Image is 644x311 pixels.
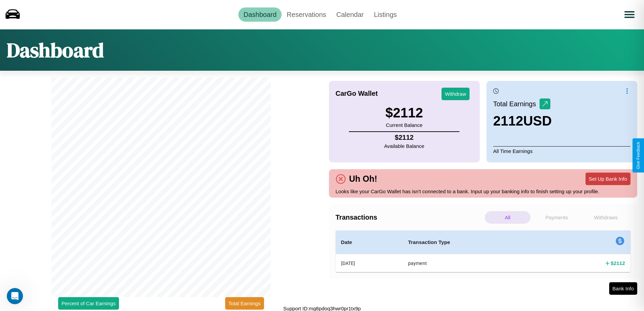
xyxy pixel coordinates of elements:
h4: CarGo Wallet [336,90,378,97]
h4: Date [341,238,397,246]
h4: $ 2112 [384,134,424,141]
button: Percent of Car Earnings [58,297,119,310]
p: Total Earnings [493,98,540,110]
h4: $ 2112 [611,260,625,267]
button: Set Up Bank Info [586,173,630,185]
div: Give Feedback [636,142,641,169]
th: [DATE] [336,254,403,272]
th: payment [403,254,545,272]
button: Withdraw [442,88,470,100]
h3: 2112 USD [493,113,552,129]
a: Dashboard [238,7,282,22]
p: All Time Earnings [493,146,630,156]
a: Listings [369,7,402,22]
button: Bank Info [609,282,637,295]
p: All [485,211,530,224]
p: Looks like your CarGo Wallet has isn't connected to a bank. Input up your banking info to finish ... [336,187,631,196]
p: Withdraws [583,211,629,224]
a: Reservations [282,7,331,22]
h4: Transactions [336,214,483,221]
p: Available Balance [384,141,424,151]
h3: $ 2112 [385,105,423,120]
p: Current Balance [385,120,423,130]
h1: Dashboard [7,36,104,64]
button: Total Earnings [225,297,264,310]
table: simple table [336,230,631,272]
p: Payments [534,211,579,224]
a: Calendar [331,7,369,22]
h4: Uh Oh! [346,174,381,184]
iframe: Intercom live chat [7,288,23,304]
button: Open menu [620,5,639,24]
h4: Transaction Type [408,238,540,246]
